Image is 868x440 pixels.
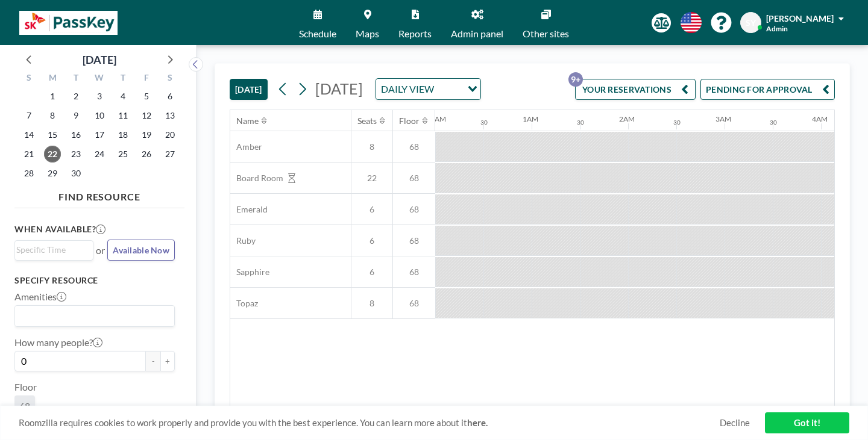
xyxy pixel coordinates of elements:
[14,186,184,203] h4: FIND RESOURCE
[64,71,88,87] div: T
[700,79,835,100] button: PENDING FOR APPROVAL
[68,107,84,124] span: Tuesday, September 9, 2025
[426,114,446,123] div: 12AM
[230,141,262,152] span: Amber
[766,24,788,33] span: Admin
[393,141,435,152] span: 68
[399,116,420,126] div: Floor
[19,417,720,429] span: Roomzilla requires cookies to work properly and provide you with the best experience. You can lea...
[115,107,131,124] span: Thursday, September 11, 2025
[44,107,61,124] span: Monday, September 8, 2025
[91,107,108,124] span: Wednesday, September 10, 2025
[15,306,174,326] div: Search for option
[351,267,392,277] span: 6
[68,88,84,105] span: Tuesday, September 2, 2025
[770,119,777,126] div: 30
[44,88,61,105] span: Monday, September 1, 2025
[393,267,435,277] span: 68
[236,116,259,126] div: Name
[68,165,84,182] span: Tuesday, September 30, 2025
[17,71,41,87] div: S
[138,107,155,124] span: Friday, September 12, 2025
[68,126,84,143] span: Tuesday, September 16, 2025
[91,146,108,163] span: Wednesday, September 24, 2025
[16,243,86,256] input: Search for option
[376,79,480,99] div: Search for option
[393,204,435,215] span: 68
[451,29,503,39] span: Admin panel
[107,240,175,261] button: Available Now
[393,298,435,309] span: 68
[351,173,392,184] span: 22
[393,173,435,184] span: 68
[351,235,392,246] span: 6
[44,126,61,143] span: Monday, September 15, 2025
[230,204,268,215] span: Emerald
[20,146,37,163] span: Sunday, September 21, 2025
[523,114,538,123] div: 1AM
[480,119,488,126] div: 30
[230,79,268,100] button: [DATE]
[162,88,178,105] span: Saturday, September 6, 2025
[766,13,834,23] span: [PERSON_NAME]
[20,126,37,143] span: Sunday, September 14, 2025
[351,298,392,309] span: 8
[230,173,283,184] span: Board Room
[230,267,269,277] span: Sapphire
[88,71,112,87] div: W
[115,146,131,163] span: Thursday, September 25, 2025
[20,165,37,182] span: Sunday, September 28, 2025
[14,275,175,286] h3: Specify resource
[568,72,583,87] p: 9+
[438,81,461,97] input: Search for option
[91,88,108,105] span: Wednesday, September 3, 2025
[715,114,731,123] div: 3AM
[467,417,488,428] a: here.
[138,126,155,143] span: Friday, September 19, 2025
[19,400,30,412] span: 68
[91,126,108,143] span: Wednesday, September 17, 2025
[20,107,37,124] span: Sunday, September 7, 2025
[230,298,258,309] span: Topaz
[575,79,696,100] button: YOUR RESERVATIONS9+
[393,235,435,246] span: 68
[41,71,64,87] div: M
[14,381,37,393] label: Floor
[673,119,681,126] div: 30
[146,351,160,371] button: -
[812,114,828,123] div: 4AM
[577,119,584,126] div: 30
[96,244,105,256] span: or
[14,336,102,349] label: How many people?
[160,351,175,371] button: +
[115,126,131,143] span: Thursday, September 18, 2025
[162,126,178,143] span: Saturday, September 20, 2025
[357,116,377,126] div: Seats
[746,17,756,28] span: SY
[765,412,849,433] a: Got it!
[15,241,93,259] div: Search for option
[44,146,61,163] span: Monday, September 22, 2025
[83,51,116,68] div: [DATE]
[162,146,178,163] span: Saturday, September 27, 2025
[379,81,436,97] span: DAILY VIEW
[113,245,169,255] span: Available Now
[68,146,84,163] span: Tuesday, September 23, 2025
[351,204,392,215] span: 6
[158,71,181,87] div: S
[720,417,750,429] a: Decline
[356,29,379,39] span: Maps
[315,79,363,98] span: [DATE]
[134,71,158,87] div: F
[299,29,336,39] span: Schedule
[111,71,134,87] div: T
[138,146,155,163] span: Friday, September 26, 2025
[619,114,635,123] div: 2AM
[16,308,168,324] input: Search for option
[398,29,432,39] span: Reports
[162,107,178,124] span: Saturday, September 13, 2025
[19,11,118,35] img: organization-logo
[230,235,256,246] span: Ruby
[351,141,392,152] span: 8
[138,88,155,105] span: Friday, September 5, 2025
